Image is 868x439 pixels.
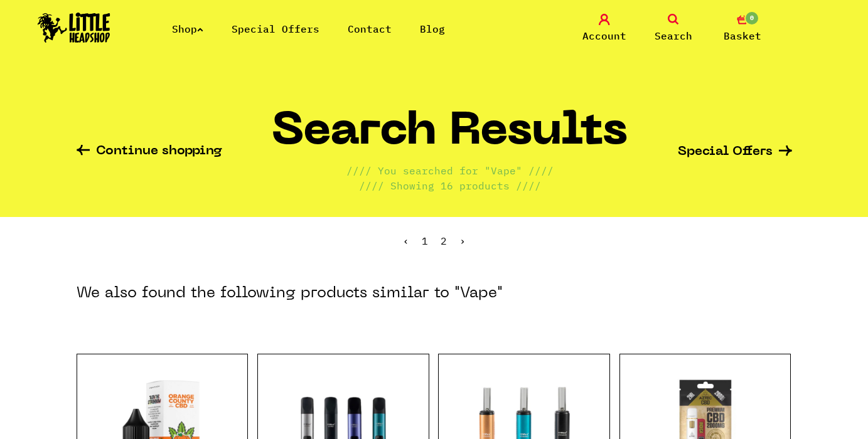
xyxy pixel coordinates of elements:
a: « Previous [403,235,409,247]
span: 0 [744,11,759,26]
span: Basket [724,28,761,43]
a: 1 [422,235,428,247]
span: 2 [441,235,447,247]
h3: We also found the following products similar to "Vape" [77,283,503,304]
a: Continue shopping [77,145,222,159]
a: 0 Basket [711,14,774,43]
img: Little Head Shop Logo [38,13,110,43]
a: Contact [348,23,392,35]
h1: Search Results [272,111,628,163]
p: //// Showing 16 products //// [359,178,541,193]
a: Shop [172,23,203,35]
p: //// You searched for "Vape" //// [346,163,554,178]
span: Search [655,28,692,43]
a: Blog [420,23,445,35]
li: Next » [459,236,466,246]
a: Special Offers [678,145,792,159]
span: Account [582,28,626,43]
span: › [459,235,466,247]
a: Search [642,14,705,43]
a: Special Offers [232,23,319,35]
